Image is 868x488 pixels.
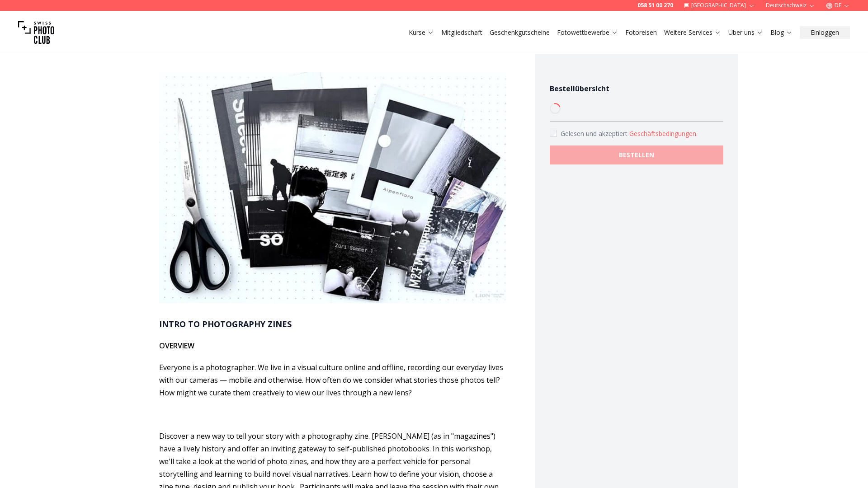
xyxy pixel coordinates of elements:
a: Blog [770,28,793,37]
strong: OVERVIEW [159,341,194,351]
button: Mitgliedschaft [438,26,486,39]
button: Über uns [725,26,767,39]
span: Everyone is a photographer. We live in a visual culture online and offline, recording our everyda... [159,362,503,398]
h4: Bestellübersicht [550,83,723,94]
button: Einloggen [800,26,850,39]
button: Geschenkgutscheine [486,26,553,39]
span: Gelesen und akzeptiert [561,129,629,138]
a: Mitgliedschaft [441,28,482,37]
a: 058 51 00 270 [637,2,673,9]
button: Weitere Services [660,26,725,39]
a: Fotowettbewerbe [557,28,618,37]
button: BESTELLEN [550,145,723,164]
button: Accept termsGelesen und akzeptiert [629,129,698,138]
h1: INTRO TO PHOTOGRAPHY ZINES [159,318,506,330]
button: Fotoreisen [622,26,660,39]
a: Fotoreisen [625,28,657,37]
input: Accept terms [550,130,557,137]
button: Fotowettbewerbe [553,26,622,39]
a: Kurse [409,28,434,37]
button: Kurse [405,26,438,39]
img: Swiss photo club [18,14,54,51]
a: Geschenkgutscheine [490,28,550,37]
button: Blog [767,26,796,39]
b: BESTELLEN [619,150,654,160]
a: Über uns [728,28,763,37]
img: INTRO TO PHOTOGRAPHY ZINES [159,72,506,303]
a: Weitere Services [664,28,721,37]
